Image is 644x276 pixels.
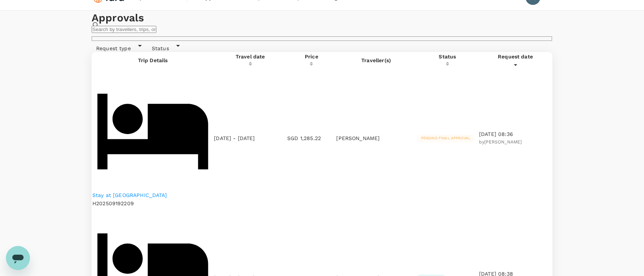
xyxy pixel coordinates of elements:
span: [PERSON_NAME] [484,139,522,145]
div: Travel date [214,53,286,60]
span: Status [147,45,174,51]
p: SGD 1,285.22 [287,134,335,142]
p: Trip Details [92,57,213,64]
div: Status [417,53,478,60]
a: Stay at [GEOGRAPHIC_DATA] [92,191,213,199]
div: Request date [479,53,552,60]
p: Traveller(s) [336,57,415,64]
span: Pending final approval [417,136,475,141]
p: [PERSON_NAME] [336,134,415,142]
span: by [479,139,522,145]
span: H202509192209 [92,200,134,206]
div: Price [287,53,335,60]
p: [DATE] 08:36 [479,130,552,138]
h1: Approvals [92,10,552,25]
input: Search by travellers, trips, or destination [92,26,156,33]
div: Request type [92,41,144,52]
span: Request type [92,45,135,51]
iframe: Button to launch messaging window [6,246,30,270]
div: Status [147,41,183,52]
p: [DATE] - [DATE] [214,134,255,142]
